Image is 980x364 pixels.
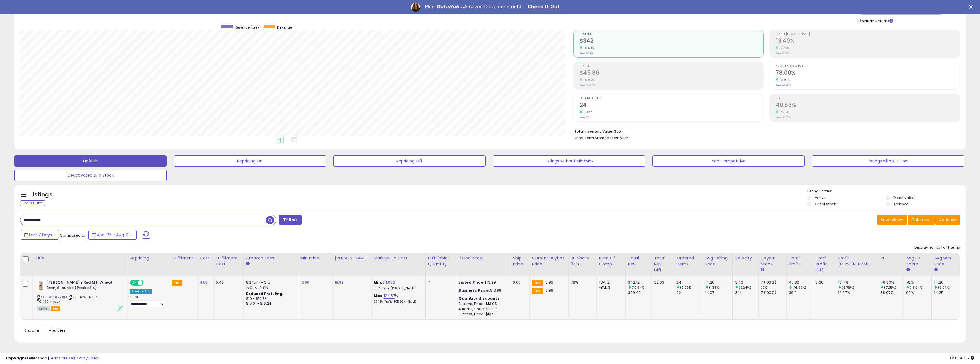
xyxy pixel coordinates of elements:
[652,155,805,167] button: Non Competitive
[216,280,239,285] div: 6.48
[599,280,621,285] div: FBA: 2
[676,255,700,267] div: Ordered Items
[735,290,758,295] div: 3.14
[374,293,384,298] b: Max:
[735,280,758,285] div: 3.43
[580,33,764,36] span: Revenue
[935,215,960,225] button: Actions
[705,255,730,267] div: Avg Selling Price
[458,301,506,306] div: 2 Items, Price: $13.95
[246,280,294,285] div: 8% for <= $15
[705,280,732,285] div: 14.26
[14,170,167,181] button: Deactivated & In Stock
[910,285,924,290] small: (13.04%)
[914,245,960,250] div: Displaying 1 to 1 of 1 items
[458,306,506,312] div: 4 Items, Price: $13.92
[130,295,165,308] div: Preset:
[513,280,525,285] div: 0.00
[906,280,931,285] div: 78%
[335,280,344,285] a: 19.99
[458,288,490,293] b: Business Price:
[374,286,421,290] p: 11.73% Profit [PERSON_NAME]
[428,280,452,285] div: 7
[580,52,593,55] small: Prev: $309
[580,116,589,119] small: Prev: 22
[384,293,395,299] a: 124.57
[574,127,956,134] li: $56
[628,290,652,295] div: 309.49
[599,255,623,267] div: Num of Comp.
[544,288,553,293] span: 13.99
[934,280,960,285] div: 14.26
[37,280,123,310] div: ASIN:
[776,38,960,45] h2: 13.40%
[853,17,900,24] div: Include Returns
[934,290,960,295] div: 14.25
[172,280,182,286] small: FBA
[950,355,974,361] span: 2025-09-9 20:55 GMT
[335,255,369,261] div: [PERSON_NAME]
[532,280,543,286] small: FBA
[676,280,703,285] div: 24
[906,267,910,272] small: Avg BB Share.
[877,215,907,225] button: Save View
[200,280,208,285] a: 4.68
[908,215,935,225] button: Columns
[582,46,594,50] small: 10.54%
[884,285,896,290] small: (7.25%)
[374,300,421,304] p: 29.16% Profit [PERSON_NAME]
[761,290,786,295] div: 7 (100%)
[458,288,506,293] div: $13.98
[458,312,506,317] div: 6 Items, Price: $13.9
[544,280,553,285] span: 13.96
[789,290,813,295] div: 39.2
[48,295,67,300] a: B00ITHYJ1M
[571,255,594,267] div: BB Share 24h.
[838,290,878,295] div: 12.67%
[580,102,764,109] h2: 24
[374,293,421,304] div: %
[574,129,613,134] b: Total Inventory Value:
[24,328,66,333] span: Show: entries
[735,255,756,261] div: Velocity
[458,255,508,261] div: Listed Price
[761,285,769,290] small: (0%)
[458,280,484,285] b: Listed Price:
[880,255,901,261] div: ROI
[131,280,138,285] span: ON
[374,280,382,285] b: Min:
[789,255,811,267] div: Total Profit
[174,155,326,167] button: Repricing On
[246,291,284,296] b: Reduced Prof. Rng.
[60,233,86,238] span: Compared to:
[37,280,45,291] img: 41b4x+32h4L._SL40_.jpg
[574,135,619,140] b: Short Term Storage Fees:
[37,306,50,311] span: All listings currently available for purchase on Amazon
[513,255,527,267] div: Ship Price
[906,290,931,295] div: 69%
[580,97,764,100] span: Ordered Items
[838,255,876,267] div: Profit [PERSON_NAME]
[628,255,649,267] div: Total Rev.
[458,296,500,301] b: Quantity discounts
[411,3,420,12] img: Profile image for Georgie
[88,230,137,240] button: Aug-25 - Aug-31
[880,280,904,285] div: 40.83%
[778,78,790,82] small: 13.04%
[37,295,100,304] span: | SKU: B00ITHYJ1M-P101429_4pack
[654,255,672,273] div: Total Rev. Diff.
[969,5,975,9] div: Close
[911,217,929,223] span: Columns
[838,280,878,285] div: 13.4%
[776,33,960,36] span: Profit [PERSON_NAME]
[277,25,292,30] span: Revenue
[6,356,99,361] div: seller snap | |
[172,255,195,261] div: Fulfillment
[130,255,167,261] div: Repricing
[130,289,152,294] div: Amazon AI *
[632,285,646,290] small: (10.54%)
[582,110,594,114] small: 9.09%
[200,255,211,261] div: Cost
[580,70,764,77] h2: $45.86
[778,110,789,114] small: 7.25%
